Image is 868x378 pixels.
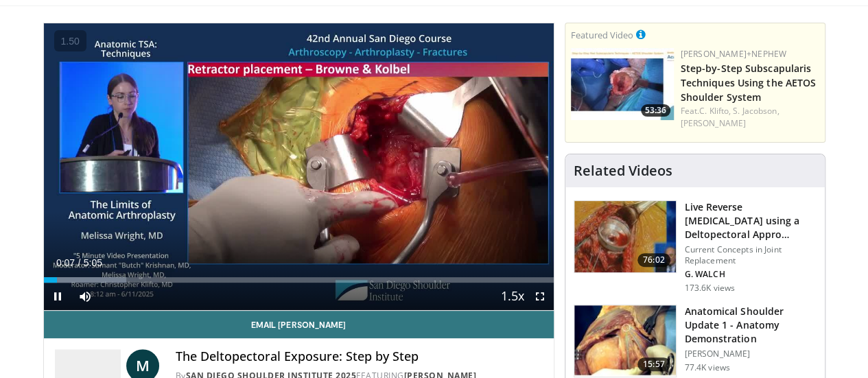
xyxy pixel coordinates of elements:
span: / [78,257,81,268]
img: 684033_3.png.150x105_q85_crop-smart_upscale.jpg [574,201,676,272]
span: 53:36 [641,104,670,117]
a: 53:36 [571,48,674,120]
img: 70e54e43-e9ea-4a9d-be99-25d1f039a65a.150x105_q85_crop-smart_upscale.jpg [571,48,674,120]
p: Current Concepts in Joint Replacement [685,244,817,266]
span: 5:05 [84,257,102,268]
a: S. Jacobson, [733,105,779,117]
video-js: Video Player [44,23,554,311]
a: 15:57 Anatomical Shoulder Update 1 - Anatomy Demonstration [PERSON_NAME] 77.4K views [574,305,817,377]
h4: Related Videos [574,163,672,179]
button: Playback Rate [499,283,526,310]
a: Step-by-Step Subscapularis Techniques Using the AETOS Shoulder System [681,62,817,104]
button: Mute [71,283,99,310]
h4: The Deltopectoral Exposure: Step by Step [176,349,543,364]
p: [PERSON_NAME] [685,349,817,359]
a: Email [PERSON_NAME] [44,311,554,338]
a: 76:02 Live Reverse [MEDICAL_DATA] using a Deltopectoral Appro… Current Concepts in Joint Replacem... [574,200,817,294]
small: Featured Video [571,29,633,41]
img: laj_3.png.150x105_q85_crop-smart_upscale.jpg [574,305,676,377]
span: 0:07 [56,257,75,268]
p: 173.6K views [685,283,735,294]
div: Feat. [681,105,819,130]
a: [PERSON_NAME]+Nephew [681,48,786,60]
a: [PERSON_NAME] [681,117,746,129]
button: Fullscreen [526,283,554,310]
p: 77.4K views [685,362,730,373]
h3: Live Reverse [MEDICAL_DATA] using a Deltopectoral Appro… [685,200,817,241]
div: Progress Bar [44,277,554,283]
a: C. Klifto, [699,105,731,117]
button: Pause [44,283,71,310]
p: G. WALCH [685,269,817,280]
span: 15:57 [637,357,670,371]
span: 76:02 [637,253,670,267]
h3: Anatomical Shoulder Update 1 - Anatomy Demonstration [685,305,817,346]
